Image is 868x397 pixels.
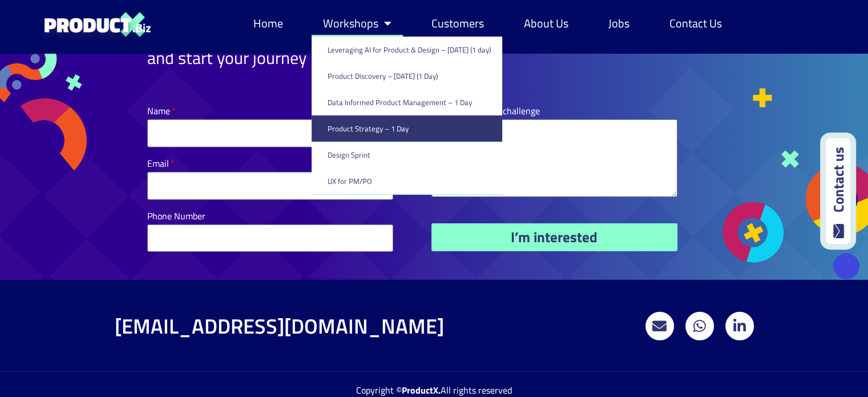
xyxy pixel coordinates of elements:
h3: and start your journey [147,49,677,66]
label: Email [147,159,175,172]
a: [EMAIL_ADDRESS][DOMAIN_NAME] [115,310,444,342]
label: Phone Number [147,211,205,224]
strong: ProductX. [402,383,441,397]
p: Copyright © All rights reserved [109,383,760,397]
span: Contact us [831,147,846,212]
a: Contact us [826,138,850,244]
label: Name [147,106,176,119]
span: I’m interested [511,230,597,244]
button: I’m interested [431,223,677,251]
form: Contact Form [147,106,677,252]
